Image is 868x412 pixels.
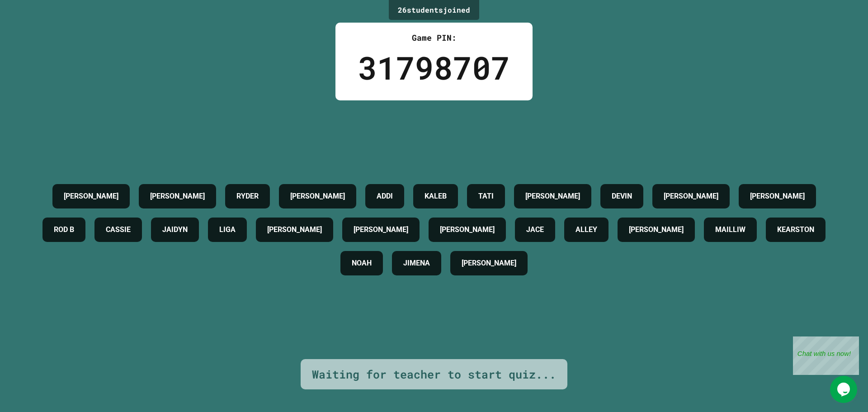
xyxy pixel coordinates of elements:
[403,258,430,269] h4: JIMENA
[358,32,510,44] div: Game PIN:
[64,191,118,202] h4: [PERSON_NAME]
[354,224,408,235] h4: [PERSON_NAME]
[236,191,259,202] h4: RYDER
[664,191,718,202] h4: [PERSON_NAME]
[525,191,580,202] h4: [PERSON_NAME]
[462,258,516,269] h4: [PERSON_NAME]
[629,224,684,235] h4: [PERSON_NAME]
[715,224,745,235] h4: MAILLIW
[150,191,205,202] h4: [PERSON_NAME]
[312,366,556,383] div: Waiting for teacher to start quiz...
[106,224,131,235] h4: CASSIE
[219,224,236,235] h4: LIGA
[440,224,495,235] h4: [PERSON_NAME]
[777,224,814,235] h4: KEARSTON
[358,44,510,91] div: 31798707
[425,191,447,202] h4: KALEB
[290,191,345,202] h4: [PERSON_NAME]
[377,191,393,202] h4: ADDI
[793,336,859,375] iframe: chat widget
[352,258,372,269] h4: NOAH
[830,376,859,403] iframe: chat widget
[478,191,494,202] h4: TATI
[267,224,322,235] h4: [PERSON_NAME]
[612,191,632,202] h4: DEVIN
[162,224,188,235] h4: JAIDYN
[54,224,74,235] h4: ROD B
[576,224,597,235] h4: ALLEY
[526,224,544,235] h4: JACE
[750,191,805,202] h4: [PERSON_NAME]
